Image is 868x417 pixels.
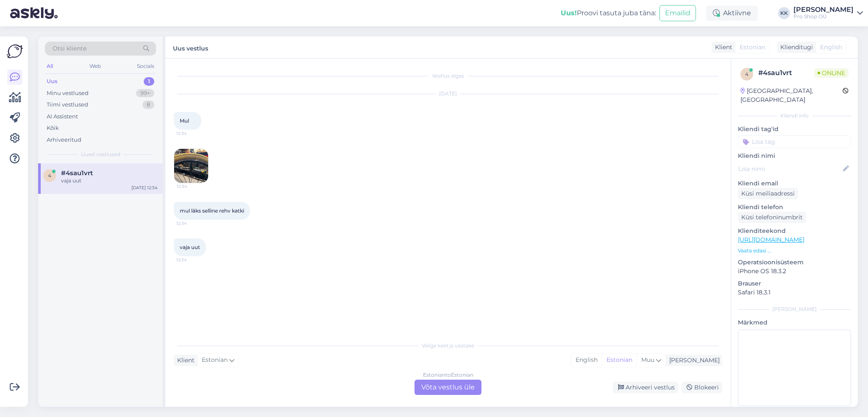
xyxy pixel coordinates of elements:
div: [DATE] [174,90,722,98]
span: Uued vestlused [81,151,120,158]
span: 12:34 [176,130,208,137]
span: English [820,43,842,52]
div: Pro Shop OÜ [793,13,854,20]
span: 12:34 [176,220,208,227]
img: Askly Logo [7,43,23,59]
input: Lisa tag [738,135,851,148]
span: Muu [641,356,654,364]
span: 12:34 [177,183,209,190]
p: Vaata edasi ... [738,247,851,255]
p: Kliendi nimi [738,151,851,160]
label: Uus vestlus [173,42,208,53]
a: [PERSON_NAME]Pro Shop OÜ [793,6,863,20]
div: 8 [142,101,154,109]
div: Küsi telefoninumbrit [738,212,806,223]
div: Minu vestlused [47,89,89,98]
div: Kliendi info [738,112,851,120]
span: #4sau1vrt [61,169,93,177]
div: Võta vestlus üle [415,380,481,395]
div: Arhiveeritud [47,136,81,144]
p: iPhone OS 18.3.2 [738,267,851,276]
div: Küsi meiliaadressi [738,188,798,199]
span: Estonian [740,43,765,52]
div: Web [88,61,103,72]
div: Estonian to Estonian [423,371,473,379]
p: Kliendi email [738,179,851,188]
div: All [45,61,55,72]
div: Proovi tasuta juba täna: [561,8,656,18]
div: [GEOGRAPHIC_DATA], [GEOGRAPHIC_DATA] [740,87,843,104]
div: Estonian [602,354,637,367]
div: [PERSON_NAME] [738,305,851,313]
div: Klient [174,356,195,365]
span: Online [814,68,849,78]
span: 12:34 [176,257,208,263]
div: 99+ [136,89,154,98]
span: Estonian [202,355,228,365]
div: # 4sau1vrt [758,68,814,78]
div: Kõik [47,124,59,132]
div: [PERSON_NAME] [666,356,720,365]
div: AI Assistent [47,112,78,121]
div: Tiimi vestlused [47,101,88,109]
div: KK [778,7,790,19]
span: mul läks selline rehv katki [180,207,244,214]
p: Märkmed [738,318,851,327]
div: Socials [135,61,156,72]
p: Safari 18.3.1 [738,288,851,297]
div: Arhiveeri vestlus [613,382,678,393]
a: [URL][DOMAIN_NAME] [738,236,804,243]
span: Mul [180,118,189,124]
div: Uus [47,77,58,86]
span: 4 [745,71,748,77]
div: Valige keel ja vastake [174,342,722,350]
p: Operatsioonisüsteem [738,258,851,267]
p: Klienditeekond [738,227,851,235]
b: Uus! [561,9,577,17]
div: Klienditugi [777,43,813,52]
p: Kliendi tag'id [738,125,851,134]
div: Blokeeri [682,382,722,393]
div: Vestlus algas [174,72,722,80]
div: [PERSON_NAME] [793,6,854,13]
p: Brauser [738,279,851,288]
div: 1 [144,77,154,86]
span: Otsi kliente [53,44,86,53]
span: vaja uut [180,244,200,250]
div: vaja uut [61,177,158,185]
div: English [571,354,602,367]
span: 4 [48,172,51,179]
div: [DATE] 12:34 [131,185,158,191]
div: Aktiivne [706,6,758,21]
img: Attachment [174,149,208,183]
div: Klient [712,43,732,52]
input: Lisa nimi [738,164,841,174]
button: Emailid [659,5,696,21]
p: Kliendi telefon [738,203,851,212]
